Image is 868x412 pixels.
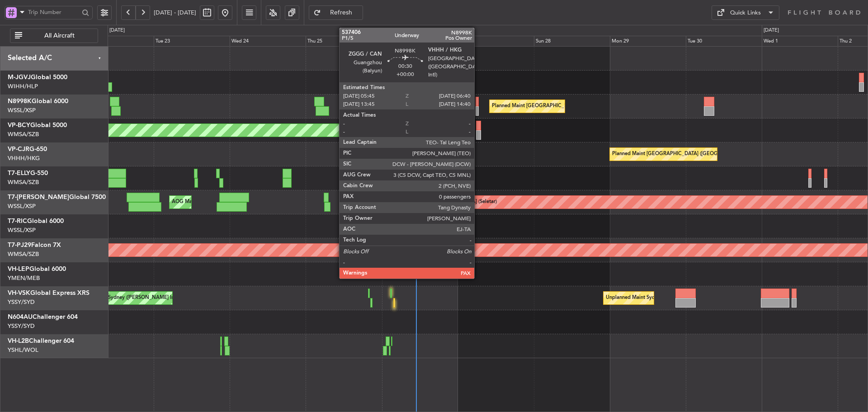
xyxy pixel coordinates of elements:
a: VH-LEPGlobal 6000 [8,266,66,272]
span: N604AU [8,314,33,320]
a: WSSL/XSP [8,106,36,114]
div: Wed 24 [230,36,306,47]
div: [DATE] [109,27,125,34]
span: VH-L2B [8,338,29,344]
span: T7-RIC [8,218,27,224]
button: Refresh [309,5,363,20]
span: VH-LEP [8,266,29,272]
div: Thu 25 [306,36,382,47]
span: T7-PJ29 [8,242,31,248]
div: Planned Maint [GEOGRAPHIC_DATA] ([GEOGRAPHIC_DATA] Intl) [612,147,763,161]
a: T7-ELLYG-550 [8,170,48,176]
a: WMSA/SZB [8,178,39,186]
span: T7-[PERSON_NAME] [8,194,69,200]
a: YMEN/MEB [8,274,40,282]
span: VH-VSK [8,290,30,296]
a: VH-VSKGlobal Express XRS [8,290,90,296]
a: WIHH/HLP [8,82,38,90]
div: Mon 29 [610,36,686,47]
input: Trip Number [28,5,79,19]
div: Tue 23 [154,36,230,47]
div: Planned Maint [GEOGRAPHIC_DATA] ([GEOGRAPHIC_DATA] Intl) [492,99,643,113]
a: N8998KGlobal 6000 [8,98,68,104]
div: Mon 22 [78,36,154,47]
div: Quick Links [730,9,761,18]
a: VHHH/HKG [8,154,40,162]
span: VP-CJR [8,146,29,152]
span: Refresh [323,9,360,16]
div: [DATE] [764,27,779,34]
div: Fri 26 [382,36,458,47]
a: M-JGVJGlobal 5000 [8,74,67,81]
div: Tue 30 [686,36,762,47]
button: All Aircraft [10,28,98,43]
a: WMSA/SZB [8,250,39,258]
a: WSSL/XSP [8,226,36,234]
div: Sun 28 [534,36,610,47]
div: Planned Maint [GEOGRAPHIC_DATA] (Seletar) [391,195,497,209]
a: T7-PJ29Falcon 7X [8,242,61,248]
span: VP-BCY [8,122,30,128]
div: Unplanned Maint Sydney ([PERSON_NAME] Intl) [606,291,717,305]
a: T7-RICGlobal 6000 [8,218,64,224]
a: WSSL/XSP [8,202,36,210]
button: Quick Links [712,5,779,20]
a: YSHL/WOL [8,346,38,354]
a: N604AUChallenger 604 [8,314,78,320]
span: [DATE] - [DATE] [154,9,196,17]
a: YSSY/SYD [8,298,35,306]
div: Sat 27 [458,36,534,47]
a: VP-CJRG-650 [8,146,47,152]
div: Wed 1 [762,36,838,47]
a: T7-[PERSON_NAME]Global 7500 [8,194,106,200]
a: WMSA/SZB [8,130,39,138]
a: VP-BCYGlobal 5000 [8,122,67,128]
span: N8998K [8,98,32,104]
a: VH-L2BChallenger 604 [8,338,74,344]
div: AOG Maint London ([GEOGRAPHIC_DATA]) [172,195,273,209]
span: T7-ELLY [8,170,30,176]
span: M-JGVJ [8,74,31,81]
span: All Aircraft [24,33,95,39]
a: YSSY/SYD [8,322,35,330]
div: Planned Maint Sydney ([PERSON_NAME] Intl) [74,291,179,305]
